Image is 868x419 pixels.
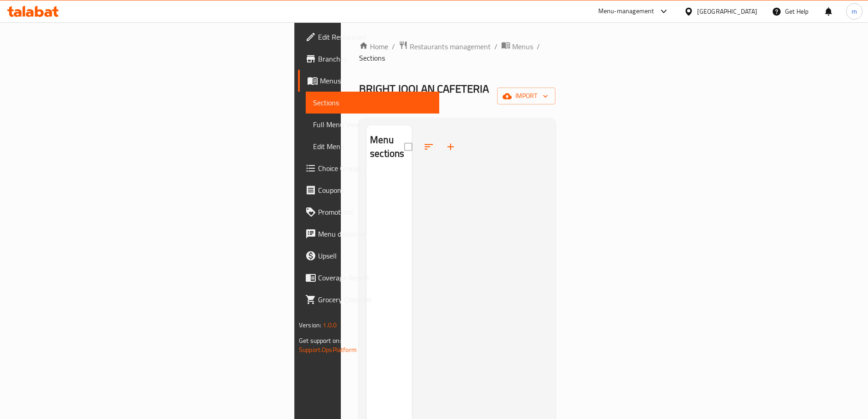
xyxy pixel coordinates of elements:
a: Grocery Checklist [298,289,439,310]
a: Promotions [298,201,439,223]
span: 1.0.0 [323,319,337,331]
a: Upsell [298,245,439,267]
a: Menus [501,41,533,52]
span: Menu disclaimer [318,228,432,239]
span: Sections [313,97,432,108]
span: Coverage Report [318,272,432,283]
span: Get support on: [299,335,341,347]
span: Edit Restaurant [318,31,432,42]
span: Promotions [318,207,432,217]
nav: breadcrumb [359,41,555,63]
span: Full Menu View [313,119,432,130]
span: Edit Menu [313,141,432,152]
span: Menus [512,41,533,52]
a: Choice Groups [298,157,439,179]
a: Restaurants management [399,41,491,52]
div: [GEOGRAPHIC_DATA] [697,6,757,16]
a: Menu disclaimer [298,223,439,245]
button: Add section [440,136,462,158]
div: Menu-management [598,6,654,17]
span: Choice Groups [318,163,432,174]
a: Coverage Report [298,267,439,289]
span: Restaurants management [410,41,491,52]
a: Full Menu View [306,114,439,135]
li: / [494,41,498,52]
span: Coupons [318,185,432,196]
a: Coupons [298,179,439,201]
span: Branches [318,53,432,64]
button: import [497,88,555,104]
a: Edit Restaurant [298,26,439,48]
a: Sections [306,92,439,114]
li: / [537,41,540,52]
span: import [504,90,548,102]
a: Edit Menu [306,135,439,157]
a: Support.OpsPlatform [299,344,357,356]
span: Upsell [318,250,432,261]
a: Branches [298,48,439,70]
span: Grocery Checklist [318,294,432,305]
nav: Menu sections [366,169,412,176]
a: Menus [298,70,439,92]
span: Menus [320,75,432,86]
span: m [852,6,857,16]
span: Version: [299,319,321,331]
